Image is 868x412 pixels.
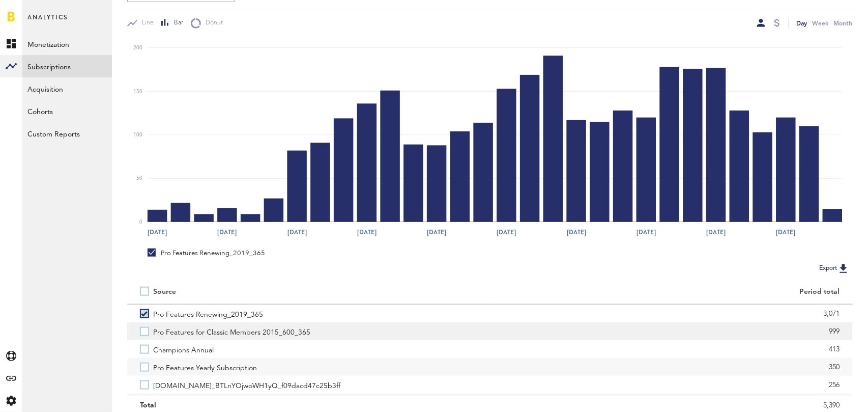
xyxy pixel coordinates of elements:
[357,228,377,237] text: [DATE]
[776,228,796,237] text: [DATE]
[707,228,726,237] text: [DATE]
[503,360,840,375] div: 350
[148,249,265,258] div: Pro Features Renewing_2019_365
[813,18,829,29] div: Week
[201,19,223,28] span: Donut
[22,55,112,77] a: Subscriptions
[567,228,586,237] text: [DATE]
[133,132,142,138] text: 100
[797,18,807,29] div: Day
[817,262,853,275] button: Export
[21,7,58,16] span: Support
[636,228,656,237] text: [DATE]
[503,342,840,357] div: 413
[503,288,840,296] div: Period total
[133,45,142,50] text: 200
[153,288,176,296] div: Source
[133,89,142,94] text: 150
[834,18,853,29] div: Month
[137,19,154,28] span: Line
[22,33,112,55] a: Monetization
[148,228,167,237] text: [DATE]
[503,306,840,321] div: 3,071
[503,395,840,410] div: 71
[503,324,840,339] div: 999
[153,305,263,322] span: Pro Features Renewing_2019_365
[153,358,257,376] span: Pro Features Yearly Subscription
[153,394,205,411] span: Golfplan Annual
[427,228,446,237] text: [DATE]
[139,219,142,225] text: 0
[153,376,340,394] span: [DOMAIN_NAME]_BTLnYOjwoWH1yQ_f09dacd47c25b3ff
[153,322,310,340] span: Pro Features for Classic Members 2015_600_365
[22,122,112,145] a: Custom Reports
[218,228,237,237] text: [DATE]
[287,228,307,237] text: [DATE]
[169,19,183,28] span: Bar
[27,11,68,33] span: Analytics
[837,262,850,274] img: Export
[153,340,214,358] span: Champions Annual
[22,100,112,122] a: Cohorts
[136,176,142,181] text: 50
[503,377,840,393] div: 256
[22,77,112,100] a: Acquisition
[497,228,516,237] text: [DATE]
